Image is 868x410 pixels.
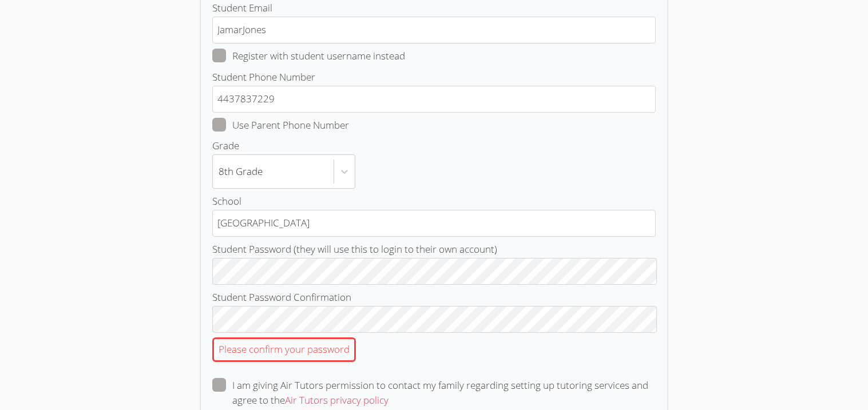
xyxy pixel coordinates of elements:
[212,118,349,133] label: Use Parent Phone Number
[212,49,405,63] label: Register with student username instead
[212,194,241,208] span: School
[212,1,272,14] span: Student Email
[219,164,263,180] div: 8th Grade
[212,70,315,83] span: Student Phone Number
[285,393,389,407] a: Air Tutors privacy policy
[212,242,497,256] span: Student Password (they will use this to login to their own account)
[212,290,351,304] span: Student Password Confirmation
[212,139,239,152] span: Grade
[212,17,656,43] input: Student Email
[212,306,657,333] input: Student Password ConfirmationPlease confirm your password
[212,210,656,237] input: School
[212,378,656,408] label: I am giving Air Tutors permission to contact my family regarding setting up tutoring services and...
[212,86,656,113] input: Student Phone Number
[212,258,657,285] input: Student Password (they will use this to login to their own account)
[212,337,356,362] div: Please confirm your password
